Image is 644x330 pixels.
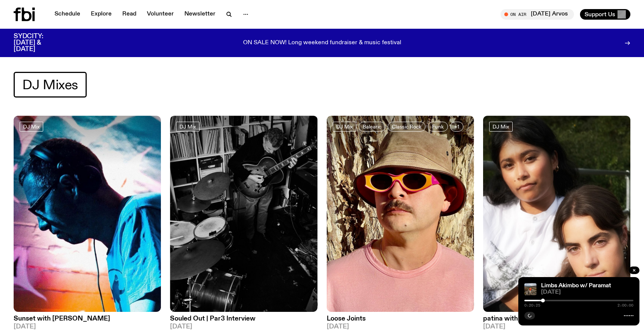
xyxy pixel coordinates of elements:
a: DJ Mix [176,122,200,132]
a: Read [118,9,141,20]
a: Schedule [50,9,85,20]
a: DJ Mix [20,122,43,132]
span: 0:20:25 [524,304,540,307]
span: DJ Mix [179,124,196,129]
img: Tyson stands in front of a paperbark tree wearing orange sunglasses, a suede bucket hat and a pin... [327,116,474,312]
a: Volunteer [142,9,178,20]
span: 2:00:00 [617,304,633,307]
a: Souled Out | Par3 Interview[DATE] [170,312,317,330]
button: Support Us [580,9,630,20]
h3: SYDCITY: [DATE] & [DATE] [14,33,62,53]
a: Sunset with [PERSON_NAME][DATE] [14,312,161,330]
span: DJ Mixes [22,77,78,92]
span: Classic Rock [392,124,421,129]
span: DJ Mix [493,124,509,129]
span: [DATE] [483,324,630,330]
a: Classic Rock [388,122,426,132]
span: [DATE] [14,324,161,330]
a: Explore [86,9,116,20]
button: +1 [450,122,463,132]
a: patina with [PERSON_NAME][DATE] [483,312,630,330]
a: DJ Mix [333,122,356,132]
a: Loose Joints[DATE] [327,312,474,330]
span: [DATE] [170,324,317,330]
a: DJ Mix [489,122,513,132]
a: Balearic [359,122,385,132]
p: ON SALE NOW! Long weekend fundraiser & music festival [243,40,401,46]
span: Funk [432,124,444,129]
span: DJ Mix [23,124,40,129]
span: DJ Mix [336,124,353,129]
span: [DATE] [327,324,474,330]
span: Support Us [585,11,615,18]
h3: Sunset with [PERSON_NAME] [14,316,161,322]
h3: patina with [PERSON_NAME] [483,316,630,322]
button: On Air[DATE] Arvos [501,9,574,20]
img: Simon Caldwell stands side on, looking downwards. He has headphones on. Behind him is a brightly ... [14,116,161,312]
a: Limbs Akimbo w/ Paramat [541,283,611,289]
span: Balearic [363,124,381,129]
a: Funk [428,122,448,132]
a: Newsletter [180,9,220,20]
h3: Loose Joints [327,316,474,322]
h3: Souled Out | Par3 Interview [170,316,317,322]
span: +1 [454,124,459,129]
span: [DATE] [541,290,633,295]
